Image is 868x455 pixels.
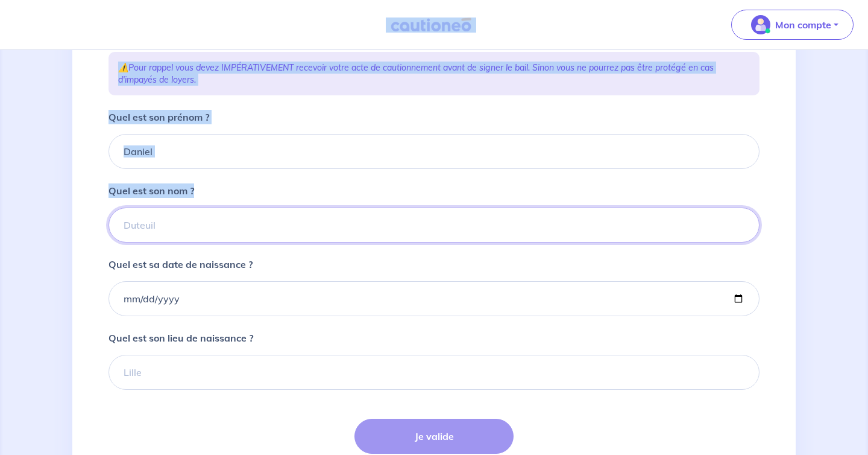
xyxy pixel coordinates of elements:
p: Quel est sa date de naissance ? [108,257,253,272]
img: Cautioneo [386,17,476,33]
img: illu_account_valid_menu.svg [751,15,770,34]
input: Daniel [108,134,759,169]
input: birthdate.placeholder [108,281,759,316]
p: Mon compte [775,17,831,32]
input: Lille [108,355,759,390]
em: Pour rappel vous devez IMPÉRATIVEMENT recevoir votre acte de cautionnement avant de signer le bai... [118,62,714,85]
input: Duteuil [108,208,759,243]
p: ⚠️ [118,62,750,86]
p: Quel est son prénom ? [108,110,209,124]
button: illu_account_valid_menu.svgMon compte [731,10,854,40]
p: Quel est son nom ? [108,183,194,198]
p: Quel est son lieu de naissance ? [108,331,253,345]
